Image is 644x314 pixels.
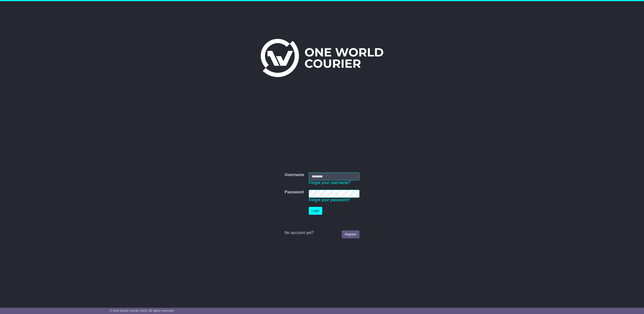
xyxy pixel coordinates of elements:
[285,172,304,177] label: Username
[285,230,359,235] div: No account yet?
[309,198,350,202] a: Forgot your password?
[285,190,304,195] label: Password
[261,39,383,77] img: One World
[309,180,351,185] a: Forgot your username?
[110,309,174,312] span: © One World Courier 2025. All rights reserved.
[342,230,359,238] a: Register
[309,207,322,215] button: Login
